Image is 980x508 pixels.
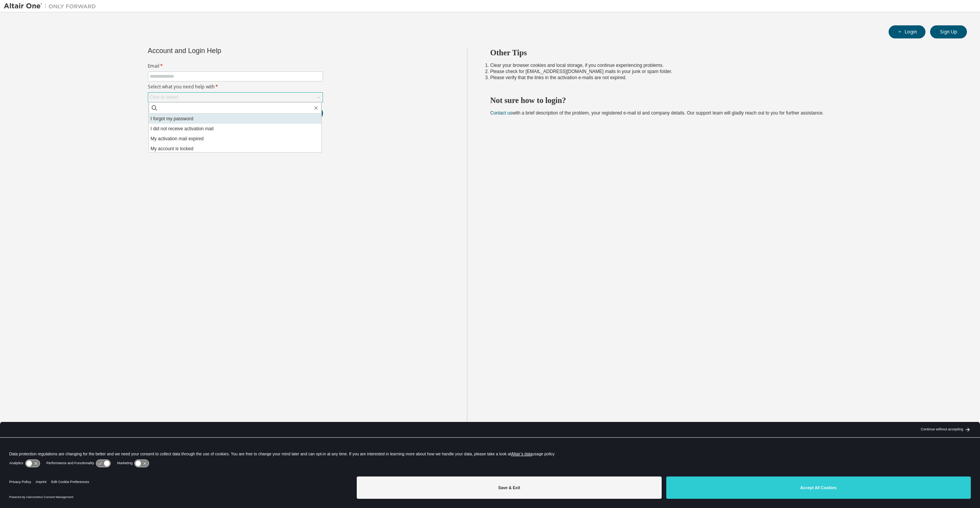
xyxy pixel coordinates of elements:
[490,68,954,75] li: Please check for [EMAIL_ADDRESS][DOMAIN_NAME] mails in your junk or spam folder.
[148,48,288,54] div: Account and Login Help
[148,63,323,69] label: Email
[150,94,178,100] div: Click to select
[490,75,954,81] li: Please verify that the links in the activation e-mails are not expired.
[490,62,954,68] li: Clear your browser cookies and local storage, if you continue experiencing problems.
[490,110,824,116] span: with a brief description of the problem, your registered e-mail id and company details. Our suppo...
[148,93,323,102] div: Click to select
[889,25,925,38] button: Login
[4,2,100,10] img: Altair One
[930,25,967,38] button: Sign Up
[148,84,323,90] label: Select what you need help with
[149,114,321,124] li: I forgot my password
[490,48,954,58] h2: Other Tips
[490,95,954,105] h2: Not sure how to login?
[490,110,512,116] a: Contact us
